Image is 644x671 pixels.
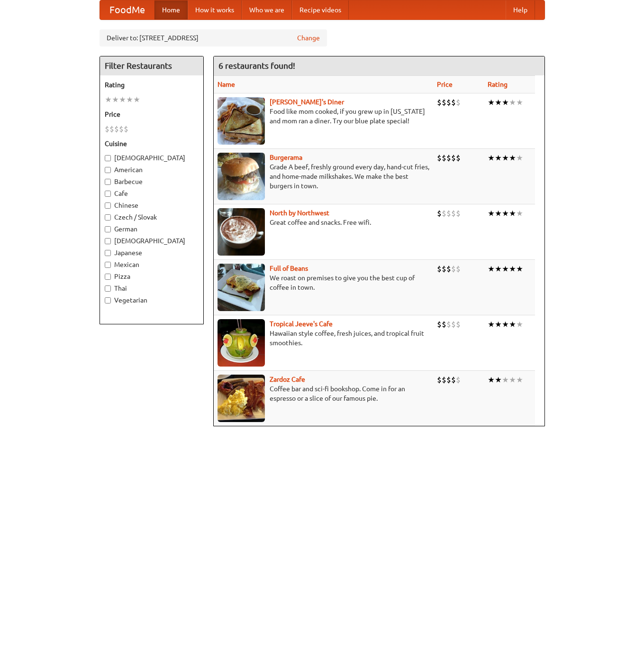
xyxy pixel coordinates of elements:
[100,0,154,19] a: FoodMe
[218,319,265,367] img: jeeves.jpg
[451,264,456,274] li: $
[218,107,429,126] p: Food like mom cooked, if you grew up in [US_STATE] and mom ran a diner. Try our blue plate special!
[105,212,199,222] label: Czech / Slovak
[451,319,456,330] li: $
[188,0,242,19] a: How it works
[105,274,111,280] input: Pizza
[502,264,509,274] li: ★
[218,61,295,70] ng-pluralize: 6 restaurants found!
[218,153,265,200] img: burgerama.jpg
[218,208,265,256] img: north.jpg
[105,248,199,257] label: Japanese
[105,201,199,210] label: Chinese
[456,97,461,108] li: $
[446,375,451,385] li: $
[495,375,502,385] li: ★
[502,97,509,108] li: ★
[119,124,124,134] li: $
[437,153,442,163] li: $
[105,189,199,198] label: Cafe
[270,376,305,383] a: Zardoz Cafe
[218,97,265,145] img: sallys.jpg
[488,264,495,274] li: ★
[270,265,308,272] a: Full of Beans
[509,208,516,219] li: ★
[105,285,111,292] input: Thai
[442,153,446,163] li: $
[502,319,509,330] li: ★
[446,319,451,330] li: $
[105,179,111,185] input: Barbecue
[218,329,429,348] p: Hawaiian style coffee, fresh juices, and tropical fruit smoothies.
[105,295,199,305] label: Vegetarian
[105,94,112,105] li: ★
[105,260,199,269] label: Mexican
[488,153,495,163] li: ★
[270,209,329,217] a: North by Northwest
[124,124,128,134] li: $
[297,33,320,43] a: Change
[105,250,111,256] input: Japanese
[105,153,199,163] label: [DEMOGRAPHIC_DATA]
[502,375,509,385] li: ★
[516,153,523,163] li: ★
[218,264,265,311] img: beans.jpg
[218,384,429,403] p: Coffee bar and sci-fi bookshop. Come in for an espresso or a slice of our famous pie.
[126,94,133,105] li: ★
[105,238,111,244] input: [DEMOGRAPHIC_DATA]
[218,375,265,422] img: zardoz.jpg
[442,97,446,108] li: $
[242,0,292,19] a: Who we are
[105,202,111,209] input: Chinese
[516,319,523,330] li: ★
[105,226,111,232] input: German
[105,110,199,119] h5: Price
[502,208,509,219] li: ★
[105,177,199,186] label: Barbecue
[495,264,502,274] li: ★
[437,97,442,108] li: $
[105,165,199,175] label: American
[114,124,119,134] li: $
[105,262,111,268] input: Mexican
[509,375,516,385] li: ★
[105,224,199,234] label: German
[488,97,495,108] li: ★
[105,139,199,148] h5: Cuisine
[105,167,111,173] input: American
[442,375,446,385] li: $
[516,97,523,108] li: ★
[270,154,302,161] a: Burgerama
[112,94,119,105] li: ★
[488,375,495,385] li: ★
[509,153,516,163] li: ★
[437,319,442,330] li: $
[100,56,203,75] h4: Filter Restaurants
[218,273,429,292] p: We roast on premises to give you the best cup of coffee in town.
[451,208,456,219] li: $
[488,81,508,88] a: Rating
[516,264,523,274] li: ★
[488,208,495,219] li: ★
[456,153,461,163] li: $
[506,0,535,19] a: Help
[451,375,456,385] li: $
[509,97,516,108] li: ★
[456,375,461,385] li: $
[446,264,451,274] li: $
[218,162,429,191] p: Grade A beef, freshly ground every day, hand-cut fries, and home-made milkshakes. We make the bes...
[495,319,502,330] li: ★
[446,208,451,219] li: $
[495,208,502,219] li: ★
[437,375,442,385] li: $
[270,98,344,106] a: [PERSON_NAME]'s Diner
[292,0,349,19] a: Recipe videos
[105,297,111,303] input: Vegetarian
[446,97,451,108] li: $
[270,320,333,328] a: Tropical Jeeve's Cafe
